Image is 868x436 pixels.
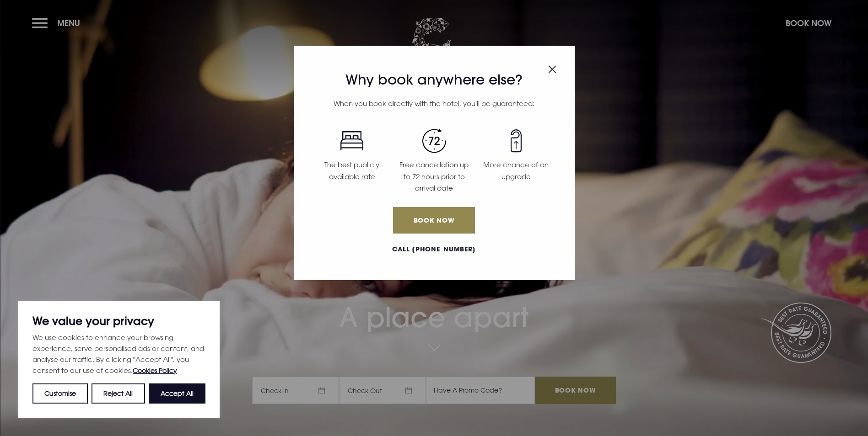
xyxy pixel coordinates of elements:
[32,315,205,326] p: We value your privacy
[32,383,88,404] button: Customise
[311,72,557,88] h3: Why book anywhere else?
[548,60,556,75] button: Close modal
[18,301,220,418] div: We value your privacy
[92,383,145,404] button: Reject All
[399,159,469,194] p: Free cancellation up to 72 hours prior to arrival date
[316,159,387,182] p: The best publicly available rate
[311,98,557,110] p: When you book directly with the hotel, you'll be guaranteed:
[393,207,474,234] a: Book Now
[133,367,177,374] a: Cookies Policy
[480,159,551,182] p: More chance of an upgrade
[32,332,205,376] p: We use cookies to enhance your browsing experience, serve personalised ads or content, and analys...
[311,245,557,254] a: Call [PHONE_NUMBER]
[149,383,205,404] button: Accept All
